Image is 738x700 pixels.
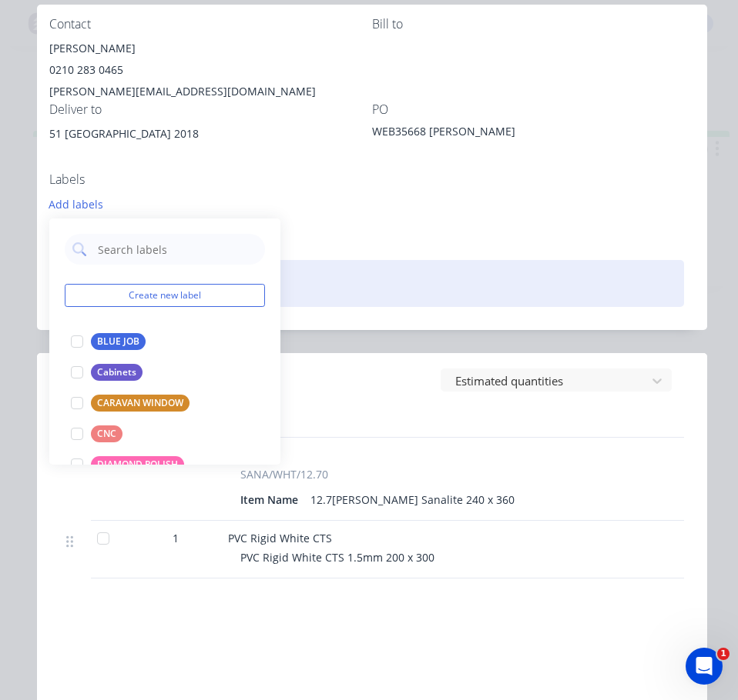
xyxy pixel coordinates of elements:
[65,331,152,352] button: BLUE JOB
[96,234,257,265] input: Search labels
[49,172,372,187] div: Labels
[91,395,190,412] div: CARAVAN WINDOW
[49,17,372,32] div: Contact
[304,488,521,511] div: 12.7[PERSON_NAME] Sanalite 240 x 360
[65,454,190,475] button: DIAMOND POLISH
[686,648,723,685] iframe: Intercom live chat
[717,648,730,660] span: 1
[65,362,149,383] button: Cabinets
[49,59,372,81] div: 0210 283 0465
[49,123,372,172] div: 51 [GEOGRAPHIC_DATA] 2018
[173,530,179,546] span: 1
[49,123,372,145] div: 51 [GEOGRAPHIC_DATA] 2018
[65,423,129,445] button: CNC
[372,123,565,145] div: WEB35668 [PERSON_NAME]
[240,466,328,482] span: SANA/WHT/12.70
[240,488,304,511] div: Item Name
[372,102,695,117] div: PO
[65,284,265,307] button: Create new label
[60,239,684,254] div: Notes
[228,531,332,545] span: PVC Rigid White CTS
[91,456,184,473] div: DIAMOND POLISH
[91,364,143,381] div: Cabinets
[372,17,695,32] div: Bill to
[49,38,372,59] div: [PERSON_NAME]
[49,102,372,117] div: Deliver to
[49,81,372,102] div: [PERSON_NAME][EMAIL_ADDRESS][DOMAIN_NAME]
[49,38,372,102] div: [PERSON_NAME]0210 283 0465[PERSON_NAME][EMAIL_ADDRESS][DOMAIN_NAME]
[240,550,434,565] span: PVC Rigid White CTS 1.5mm 200 x 300
[41,193,112,214] button: Add labels
[91,333,146,350] div: BLUE JOB
[91,425,122,442] div: CNC
[65,392,196,414] button: CARAVAN WINDOW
